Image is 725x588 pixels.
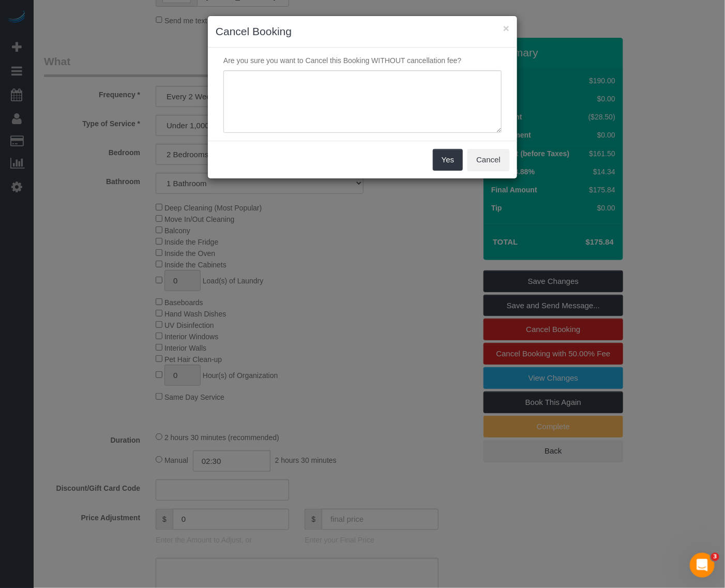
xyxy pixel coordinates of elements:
button: Yes [433,149,463,171]
sui-modal: Cancel Booking [208,16,517,178]
iframe: Intercom live chat [690,553,715,578]
button: Cancel [467,149,509,171]
h3: Cancel Booking [216,24,509,39]
span: 3 [711,553,719,561]
button: × [503,23,509,34]
p: Are you sure you want to Cancel this Booking WITHOUT cancellation fee? [216,55,509,66]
